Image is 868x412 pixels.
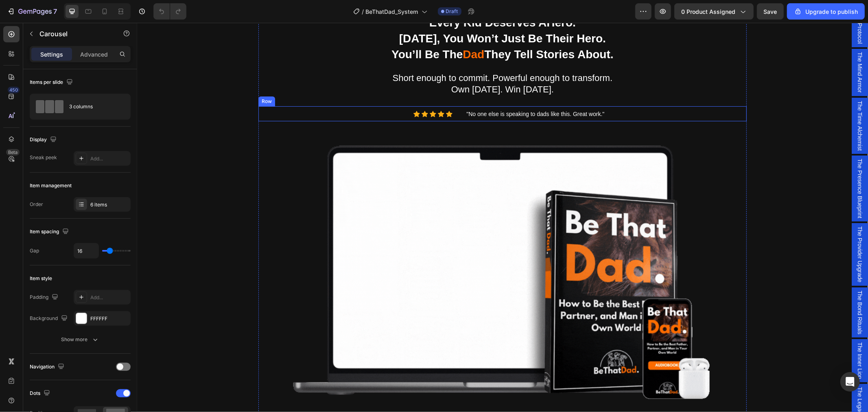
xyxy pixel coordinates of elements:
[30,292,60,303] div: Padding
[719,136,727,195] span: The Presence Blueprint
[80,50,108,59] p: Advanced
[121,49,610,74] h2: Short enough to commit. Powerful enough to transform. Own [DATE]. Win [DATE].
[787,3,865,20] button: Upgrade to publish
[137,23,868,412] iframe: Design area
[326,25,348,38] span: Dad
[674,3,754,20] button: 0 product assigned
[794,7,858,16] div: Upgrade to publish
[39,29,109,39] p: Carousel
[757,3,784,20] button: Save
[719,364,727,410] span: The Legacy Layer
[69,97,119,116] div: 3 columns
[840,372,860,392] div: Open Intercom Messenger
[123,75,136,82] div: Row
[719,320,727,356] span: The Inner Lion
[90,201,129,208] div: 6 items
[121,108,610,392] img: gempages_554646074824852340-f6d58a41-4bbf-4ce3-a257-1bfff11a32cc.gif
[764,8,777,15] span: Save
[30,182,72,189] div: Item management
[6,149,20,156] div: Beta
[30,332,131,347] button: Show more
[446,8,458,15] span: Draft
[362,7,364,16] span: /
[153,3,186,20] div: Undo/Redo
[53,7,57,16] p: 7
[30,134,58,145] div: Display
[719,204,727,260] span: The Provider Upgrade
[30,388,52,399] div: Dots
[30,226,70,237] div: Item spacing
[681,7,735,16] span: 0 product assigned
[329,88,467,94] span: "No one else is speaking to dads like this. Great work."
[30,77,74,88] div: Items per slide
[40,50,63,59] p: Settings
[30,247,39,254] div: Gap
[61,335,99,344] div: Show more
[8,87,20,93] div: 450
[74,243,98,258] input: Auto
[90,294,129,301] div: Add...
[90,155,129,162] div: Add...
[3,3,61,20] button: 7
[30,313,69,324] div: Background
[719,268,727,311] span: The Bond Rituals
[30,154,57,161] div: Sneak peek
[90,315,129,322] div: FFFFFF
[366,7,418,16] span: BeThatDad_System
[719,78,727,128] span: The Time Alchemist
[30,275,52,282] div: Item style
[30,201,43,208] div: Order
[30,362,66,373] div: Navigation
[719,29,727,70] span: The Mind Armor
